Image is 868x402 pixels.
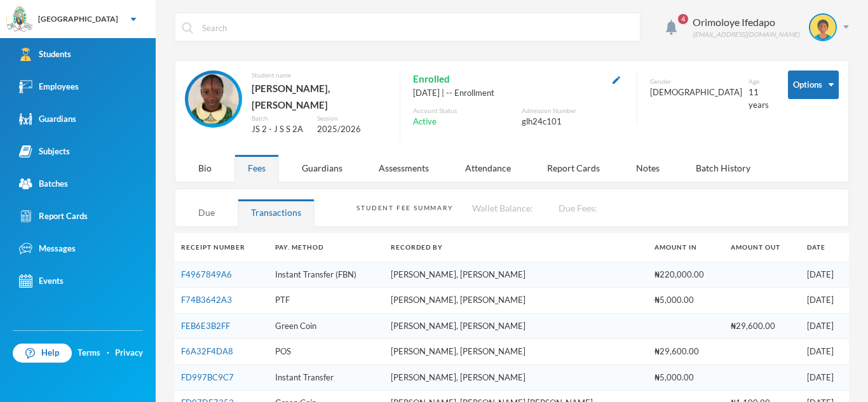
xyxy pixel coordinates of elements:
div: Messages [19,242,76,255]
span: Enrolled [413,70,450,87]
td: [DATE] [801,288,849,314]
div: Student Fee Summary [356,203,452,213]
td: Green Coin [269,313,384,339]
div: Transactions [238,199,315,226]
div: Batch [252,114,308,123]
div: 11 years [749,86,769,111]
div: Events [19,274,64,288]
img: STUDENT [188,74,239,124]
a: FEB6E3B2FF [181,321,230,331]
div: · [107,347,109,359]
div: Attendance [452,154,524,182]
img: search [182,22,193,34]
div: glh24c101 [522,116,624,128]
th: Amount Out [724,233,801,262]
div: Student name [252,70,387,80]
div: Assessments [365,154,442,182]
td: [PERSON_NAME], [PERSON_NAME] [384,288,648,314]
div: [GEOGRAPHIC_DATA] [38,13,118,25]
div: Fees [234,154,279,182]
div: Gender [650,77,742,86]
div: Orimoloye Ifedapo [693,15,799,30]
a: Terms [78,347,100,359]
td: [PERSON_NAME], [PERSON_NAME] [384,313,648,339]
td: ₦29,600.00 [724,313,801,339]
div: [DATE] | -- Enrollment [413,87,624,100]
div: Employees [19,80,79,93]
div: Report Cards [534,154,613,182]
div: Session [317,114,387,123]
div: Batch History [682,154,764,182]
div: Batches [19,177,68,191]
span: Due Fees: [559,203,597,213]
th: Receipt Number [175,233,269,262]
td: ₦5,000.00 [648,288,724,314]
div: Guardians [19,112,76,126]
div: Bio [185,154,225,182]
div: 2025/2026 [317,123,387,136]
div: Age [749,77,769,86]
td: ₦5,000.00 [648,365,724,391]
td: [PERSON_NAME], [PERSON_NAME] [384,339,648,365]
div: Guardians [288,154,356,182]
img: logo [7,7,32,32]
div: Admission Number [522,106,624,116]
th: Date [801,233,849,262]
div: JS 2 - J S S 2A [252,123,308,136]
td: [DATE] [801,262,849,288]
td: [PERSON_NAME], [PERSON_NAME] [384,365,648,391]
button: Options [788,70,839,99]
a: Help [13,344,72,363]
div: Notes [623,154,673,182]
a: Privacy [115,347,143,359]
button: Edit [609,72,624,86]
div: [DEMOGRAPHIC_DATA] [650,86,742,99]
img: STUDENT [810,15,836,40]
a: F6A32F4DA8 [181,346,233,356]
td: ₦29,600.00 [648,339,724,365]
input: Search [201,13,634,42]
td: [DATE] [801,365,849,391]
td: POS [269,339,384,365]
div: Account Status [413,106,515,116]
a: FD997BC9C7 [181,372,234,382]
div: [EMAIL_ADDRESS][DOMAIN_NAME] [693,30,799,39]
div: Due [185,199,228,226]
th: Recorded By [384,233,648,262]
th: Amount In [648,233,724,262]
a: F4967849A6 [181,269,232,279]
td: [DATE] [801,339,849,365]
a: F74B3642A3 [181,295,232,305]
td: Instant Transfer [269,365,384,391]
td: ₦220,000.00 [648,262,724,288]
div: Students [19,48,71,61]
td: [DATE] [801,313,849,339]
div: [PERSON_NAME], [PERSON_NAME] [252,80,387,114]
span: Active [413,116,437,128]
td: Instant Transfer (FBN) [269,262,384,288]
div: Subjects [19,145,70,158]
span: Wallet Balance: [472,203,533,213]
th: Pay. Method [269,233,384,262]
span: 4 [678,14,688,24]
td: [PERSON_NAME], [PERSON_NAME] [384,262,648,288]
div: Report Cards [19,210,88,223]
td: PTF [269,288,384,314]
